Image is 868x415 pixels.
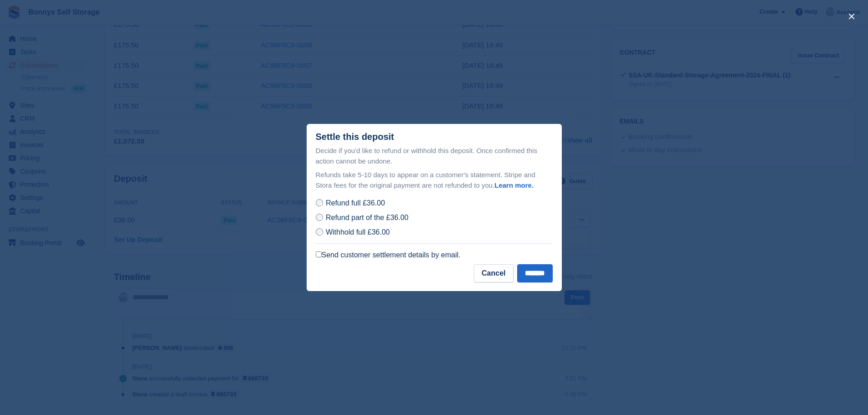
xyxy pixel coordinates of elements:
[316,132,394,142] div: Settle this deposit
[316,214,323,221] input: Refund part of the £36.00
[326,214,408,221] span: Refund part of the £36.00
[316,251,322,257] input: Send customer settlement details by email.
[316,228,323,236] input: Withhold full £36.00
[316,251,461,260] label: Send customer settlement details by email.
[316,170,553,190] p: Refunds take 5-10 days to appear on a customer's statement. Stripe and Stora fees for the origina...
[316,199,323,206] input: Refund full £36.00
[474,264,513,282] button: Cancel
[326,228,390,236] span: Withhold full £36.00
[316,146,553,166] p: Decide if you'd like to refund or withhold this deposit. Once confirmed this action cannot be und...
[326,199,385,207] span: Refund full £36.00
[844,9,859,24] button: close
[494,181,534,189] a: Learn more.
